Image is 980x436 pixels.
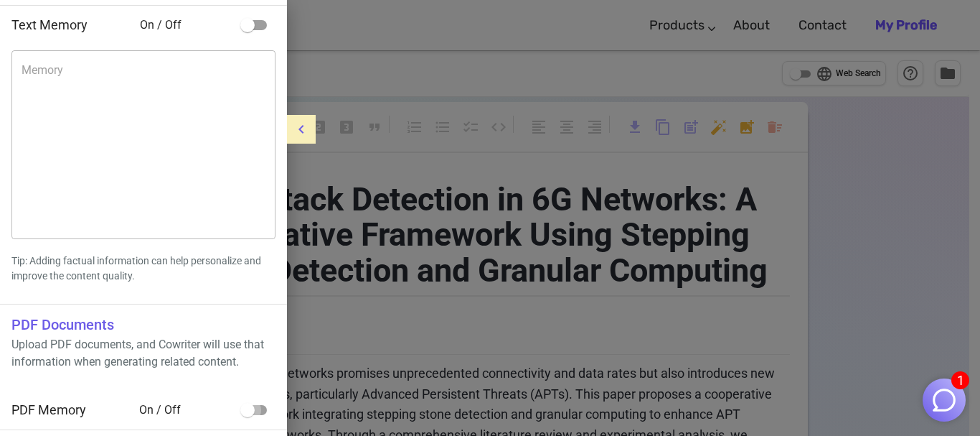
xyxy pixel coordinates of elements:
button: menu [287,115,316,144]
span: PDF Memory [11,402,86,417]
img: Close chat [930,386,958,414]
span: Text Memory [11,17,88,32]
span: On / Off [140,17,234,34]
h6: PDF Documents [11,313,275,336]
p: Upload PDF documents, and Cowriter will use that information when generating related content. [11,336,275,371]
span: On / Off [139,402,234,419]
p: Tip: Adding factual information can help personalize and improve the content quality. [11,254,275,284]
span: 1 [951,371,969,389]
